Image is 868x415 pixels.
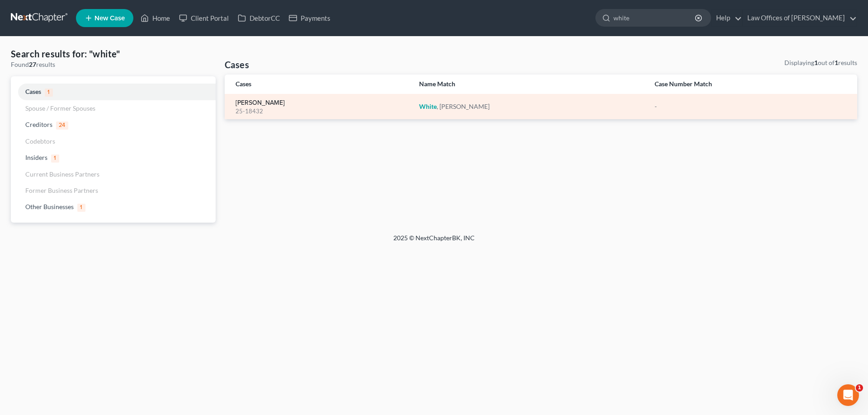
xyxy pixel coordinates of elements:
[655,102,846,111] div: -
[835,59,838,66] strong: 1
[419,102,641,111] div: , [PERSON_NAME]
[412,75,648,94] th: Name Match
[51,154,59,163] span: 1
[11,199,216,215] a: Other Businesses1
[25,170,99,178] span: Current Business Partners
[25,187,98,194] span: Former Business Partners
[11,166,216,182] a: Current Business Partners
[225,75,412,94] th: Cases
[77,204,85,212] span: 1
[11,47,216,60] h4: Search results for: "white"
[25,104,95,112] span: Spouse / Former Spouses
[11,84,216,100] a: Cases1
[647,75,857,94] th: Case Number Match
[233,10,284,26] a: DebtorCC
[225,58,249,71] h4: Cases
[613,9,696,26] input: Search by name...
[25,121,52,128] span: Creditors
[94,15,125,22] span: New Case
[25,154,47,161] span: Insiders
[236,100,285,106] a: [PERSON_NAME]
[856,384,863,392] span: 1
[784,58,857,67] div: Displaying out of results
[176,233,692,250] div: 2025 © NextChapterBK, INC
[419,103,437,110] em: White
[45,89,53,97] span: 1
[25,203,74,210] span: Other Businesses
[284,10,335,26] a: Payments
[136,10,175,26] a: Home
[29,61,36,68] strong: 27
[11,149,216,166] a: Insiders1
[743,10,857,26] a: Law Offices of [PERSON_NAME]
[712,10,742,26] a: Help
[814,59,818,66] strong: 1
[11,182,216,199] a: Former Business Partners
[11,60,216,69] div: Found results
[11,133,216,149] a: Codebtors
[25,137,55,145] span: Codebtors
[11,117,216,133] a: Creditors24
[175,10,233,26] a: Client Portal
[56,121,68,130] span: 24
[25,88,41,95] span: Cases
[837,384,859,406] iframe: Intercom live chat
[236,107,405,116] div: 25-18432
[11,100,216,117] a: Spouse / Former Spouses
